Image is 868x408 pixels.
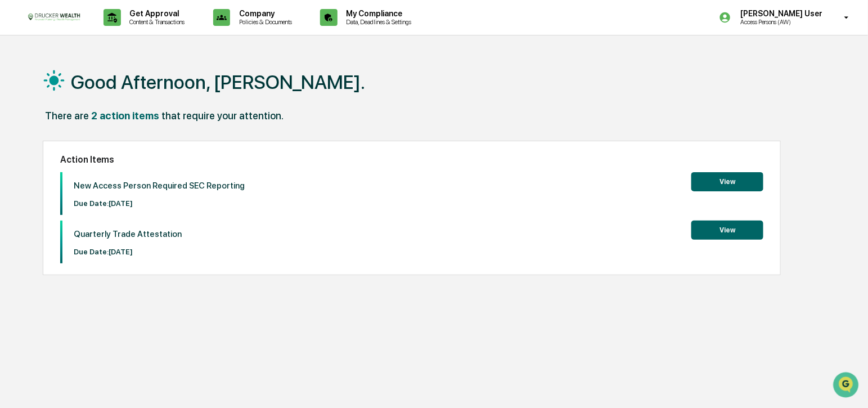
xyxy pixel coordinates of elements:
[121,18,191,26] p: Content & Transactions
[93,141,140,153] span: Attestations
[338,18,417,26] p: Data, Deadlines & Settings
[23,163,71,174] span: Data Lookup
[338,9,417,18] p: My Compliance
[82,142,91,151] div: 🗄️
[60,154,763,165] h2: Action Items
[691,224,763,235] a: View
[45,110,89,122] div: There are
[832,371,862,401] iframe: Open customer support
[161,110,284,122] div: that require your attention.
[112,190,136,199] span: Pylon
[38,86,185,97] div: Start new chat
[121,9,191,18] p: Get Approval
[691,172,763,191] button: View
[11,164,20,173] div: 🔎
[230,9,298,18] p: Company
[731,9,828,18] p: [PERSON_NAME] User
[38,97,142,106] div: We're available if you need us!
[191,89,205,102] button: Start new chat
[230,18,298,26] p: Policies & Documents
[691,176,763,186] a: View
[731,18,828,26] p: Access Persons (AW)
[11,23,205,41] p: How can we help?
[27,12,81,23] img: logo
[11,142,20,151] div: 🖐️
[79,190,136,199] a: Powered byPylon
[77,137,144,157] a: 🗄️Attestations
[74,248,182,256] p: Due Date: [DATE]
[74,181,245,191] p: New Access Person Required SEC Reporting
[7,158,75,178] a: 🔎Data Lookup
[23,141,73,153] span: Preclearance
[91,110,159,122] div: 2 action items
[7,137,77,157] a: 🖐️Preclearance
[74,199,245,208] p: Due Date: [DATE]
[691,221,763,240] button: View
[71,71,365,93] h1: Good Afternoon, [PERSON_NAME].
[74,229,182,239] p: Quarterly Trade Attestation
[11,86,32,106] img: 1746055101610-c473b297-6a78-478c-a979-82029cc54cd1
